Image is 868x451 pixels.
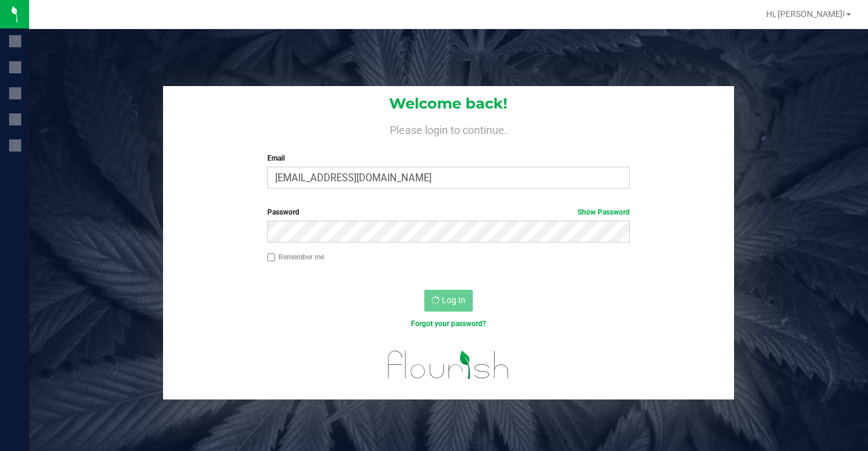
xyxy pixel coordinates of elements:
label: Remember me [267,252,324,262]
a: Show Password [578,208,630,216]
label: Email [267,153,630,164]
input: Remember me [267,253,276,262]
img: flourish_logo.svg [377,342,520,388]
span: Log In [442,295,466,305]
h4: Please login to continue. [163,121,735,136]
h1: Welcome back! [163,96,735,112]
button: Log In [424,290,473,312]
a: Forgot your password? [411,319,486,328]
span: Password [267,208,299,216]
span: Hi, [PERSON_NAME]! [766,9,845,19]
